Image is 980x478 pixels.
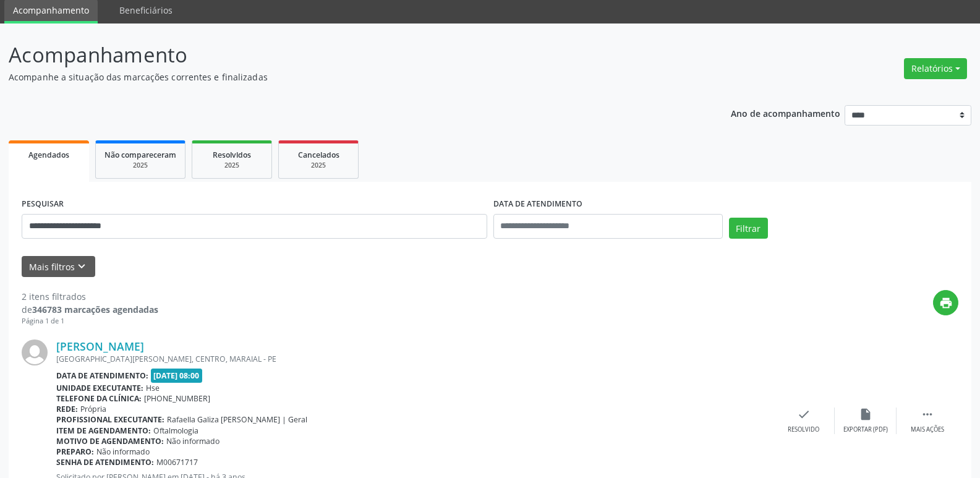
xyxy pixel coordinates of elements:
span: [DATE] 08:00 [151,369,203,383]
b: Motivo de agendamento: [56,436,164,446]
div: Exportar (PDF) [843,425,888,434]
span: Não informado [96,446,150,457]
strong: 346783 marcações agendadas [32,304,158,315]
div: [GEOGRAPHIC_DATA][PERSON_NAME], CENTRO, MARAIAL - PE [56,354,773,364]
b: Rede: [56,404,78,414]
div: de [22,303,158,316]
span: Não compareceram [104,150,176,160]
i: insert_drive_file [859,408,872,421]
span: Cancelados [298,150,339,160]
span: Resolvidos [213,150,251,160]
b: Profissional executante: [56,414,164,425]
i: print [939,296,953,310]
div: 2025 [201,161,263,170]
b: Item de agendamento: [56,425,151,436]
span: Hse [146,383,160,393]
i:  [921,408,934,421]
b: Unidade executante: [56,383,143,393]
img: img [22,339,48,365]
span: Rafaella Galiza [PERSON_NAME] | Geral [167,414,307,425]
span: Própria [80,404,106,414]
b: Preparo: [56,446,94,457]
span: M00671717 [156,457,198,467]
span: Não informado [166,436,219,446]
p: Acompanhe a situação das marcações correntes e finalizadas [9,70,683,83]
div: 2025 [104,161,176,170]
label: PESQUISAR [22,195,64,214]
p: Acompanhamento [9,40,683,70]
div: Mais ações [911,425,944,434]
i: check [797,408,811,421]
b: Telefone da clínica: [56,393,142,404]
span: Agendados [28,150,69,160]
button: Filtrar [729,218,768,239]
b: Data de atendimento: [56,370,148,381]
div: Página 1 de 1 [22,316,158,326]
button: Mais filtroskeyboard_arrow_down [22,256,95,278]
p: Ano de acompanhamento [731,105,840,121]
span: [PHONE_NUMBER] [144,393,210,404]
button: print [933,290,958,315]
label: DATA DE ATENDIMENTO [493,195,582,214]
div: 2 itens filtrados [22,290,158,303]
div: Resolvido [788,425,819,434]
a: [PERSON_NAME] [56,339,144,353]
button: Relatórios [904,58,967,79]
i: keyboard_arrow_down [75,260,88,273]
div: 2025 [288,161,349,170]
span: Oftalmologia [153,425,198,436]
b: Senha de atendimento: [56,457,154,467]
